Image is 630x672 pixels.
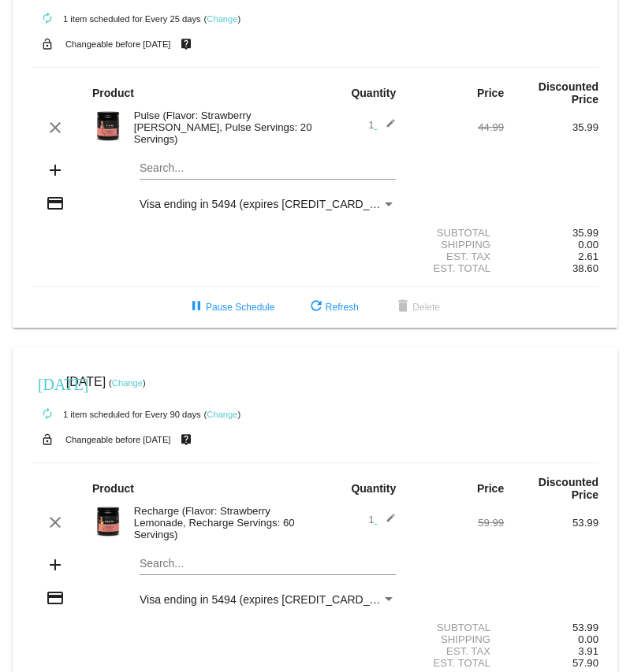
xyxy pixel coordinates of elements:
[140,162,396,175] input: Search...
[409,622,504,633] div: Subtotal
[38,405,57,424] mat-icon: autorenew
[38,373,57,392] mat-icon: [DATE]
[409,121,504,133] div: 44.99
[393,302,440,313] span: Delete
[409,227,504,239] div: Subtotal
[46,513,65,532] mat-icon: clear
[307,302,359,313] span: Refresh
[140,593,404,606] span: Visa ending in 5494 (expires [CREDIT_CARD_DATA])
[578,251,598,262] span: 2.61
[377,513,396,532] mat-icon: edit
[381,293,453,321] button: Delete
[368,119,396,131] span: 1
[204,14,241,24] small: ( )
[140,593,396,606] mat-select: Payment Method
[140,198,396,210] mat-select: Payment Method
[351,87,396,99] strong: Quantity
[38,34,57,54] mat-icon: lock_open
[177,429,196,450] mat-icon: live_help
[409,239,504,251] div: Shipping
[307,298,326,317] mat-icon: refresh
[92,110,124,142] img: Image-1-Carousel-Pulse-20S-Strw-Margarita-Transp.png
[65,435,171,444] small: Changeable before [DATE]
[46,194,65,213] mat-icon: credit_card
[409,262,504,274] div: Est. Total
[351,482,396,495] strong: Quantity
[46,588,65,607] mat-icon: credit_card
[504,227,598,239] div: 35.99
[140,198,404,210] span: Visa ending in 5494 (expires [CREDIT_CARD_DATA])
[140,558,396,570] input: Search...
[46,161,65,180] mat-icon: add
[504,622,598,633] div: 53.99
[377,118,396,137] mat-icon: edit
[409,633,504,645] div: Shipping
[38,429,57,450] mat-icon: lock_open
[572,262,598,274] span: 38.60
[46,118,65,137] mat-icon: clear
[177,34,196,54] mat-icon: live_help
[92,482,134,495] strong: Product
[409,657,504,669] div: Est. Total
[368,514,396,525] span: 1
[109,378,146,388] small: ( )
[477,482,504,495] strong: Price
[187,298,206,317] mat-icon: pause
[409,517,504,529] div: 59.99
[92,87,134,99] strong: Product
[578,633,598,645] span: 0.00
[204,410,241,419] small: ( )
[539,80,598,106] strong: Discounted Price
[126,505,315,540] div: Recharge (Flavor: Strawberry Lemonade, Recharge Servings: 60 Servings)
[126,110,315,145] div: Pulse (Flavor: Strawberry [PERSON_NAME], Pulse Servings: 20 Servings)
[539,476,598,501] strong: Discounted Price
[38,9,57,28] mat-icon: autorenew
[207,410,237,419] a: Change
[504,121,598,133] div: 35.99
[65,39,171,49] small: Changeable before [DATE]
[477,87,504,99] strong: Price
[409,645,504,657] div: Est. Tax
[409,251,504,262] div: Est. Tax
[207,14,237,24] a: Change
[174,293,287,321] button: Pause Schedule
[92,506,124,537] img: Recharge-60S-bottle-Image-Carousel-Strw-Lemonade.png
[46,555,65,574] mat-icon: add
[32,410,201,419] small: 1 item scheduled for Every 90 days
[578,645,598,657] span: 3.91
[572,657,598,669] span: 57.90
[32,14,201,24] small: 1 item scheduled for Every 25 days
[112,378,143,388] a: Change
[393,298,412,317] mat-icon: delete
[578,239,598,251] span: 0.00
[187,302,274,313] span: Pause Schedule
[504,517,598,529] div: 53.99
[294,293,371,321] button: Refresh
